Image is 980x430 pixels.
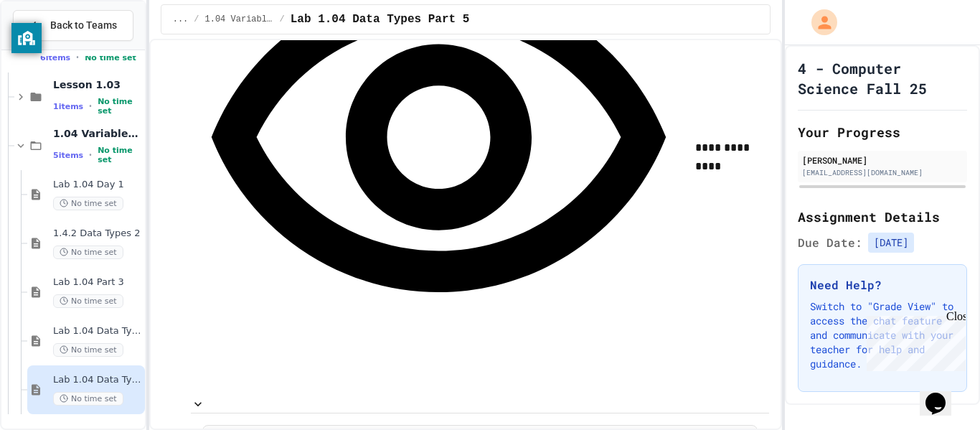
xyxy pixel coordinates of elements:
[53,78,142,91] span: Lesson 1.03
[194,14,199,25] span: /
[53,343,123,357] span: No time set
[802,154,963,167] div: [PERSON_NAME]
[50,18,117,33] span: Back to Teams
[798,234,862,251] span: Due Date:
[798,122,967,142] h2: Your Progress
[280,14,285,25] span: /
[53,392,123,406] span: No time set
[53,127,142,140] span: 1.04 Variables and User Input
[868,233,914,253] span: [DATE]
[98,97,142,116] span: No time set
[798,58,967,98] h1: 4 - Computer Science Fall 25
[13,10,133,41] button: Back to Teams
[98,146,142,164] span: No time set
[291,11,470,28] span: Lab 1.04 Data Types Part 5
[802,167,963,178] div: [EMAIL_ADDRESS][DOMAIN_NAME]
[53,102,83,111] span: 1 items
[810,299,955,371] p: Switch to "Grade View" to access the chat feature and communicate with your teacher for help and ...
[85,53,136,62] span: No time set
[53,374,142,386] span: Lab 1.04 Data Types Part 5
[53,276,142,289] span: Lab 1.04 Part 3
[173,14,189,25] span: ...
[11,23,42,53] button: privacy banner
[53,151,83,160] span: 5 items
[920,373,966,416] iframe: chat widget
[861,310,966,371] iframe: chat widget
[53,197,123,210] span: No time set
[205,14,274,25] span: 1.04 Variables and User Input
[6,6,99,91] div: Chat with us now!Close
[53,294,123,308] span: No time set
[89,101,92,112] span: •
[53,179,142,191] span: Lab 1.04 Day 1
[76,52,79,63] span: •
[53,325,142,337] span: Lab 1.04 Data Types Part 4
[53,228,142,240] span: 1.4.2 Data Types 2
[89,149,92,161] span: •
[53,246,123,259] span: No time set
[810,276,955,294] h3: Need Help?
[798,207,967,227] h2: Assignment Details
[40,53,70,62] span: 6 items
[796,6,841,39] div: My Account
